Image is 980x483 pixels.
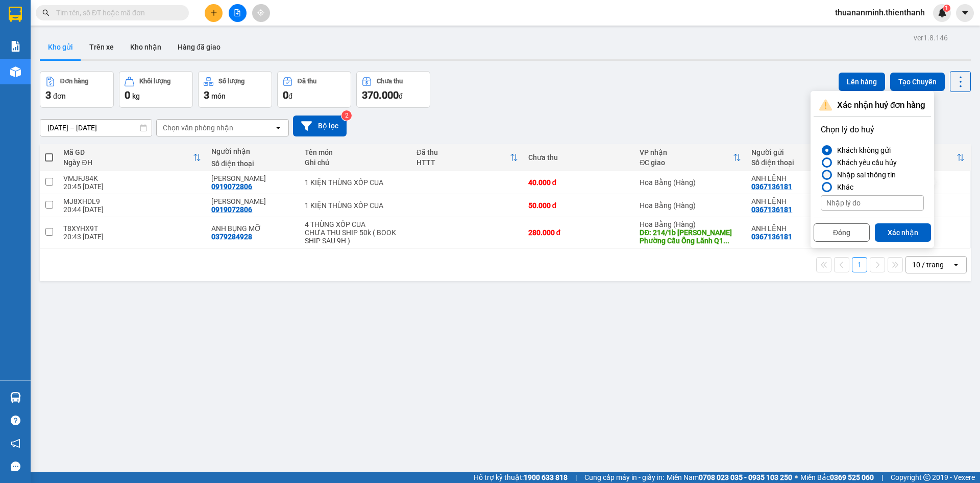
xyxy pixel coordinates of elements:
div: Xác nhận huỷ đơn hàng [814,94,931,117]
span: message [11,462,20,471]
button: Bộ lọc [293,116,347,136]
span: 0 [125,89,130,101]
div: Khách yêu cầu hủy [833,156,897,169]
span: caret-down [961,8,970,17]
span: đ [399,92,403,100]
div: ver 1.8.146 [914,32,948,43]
sup: 1 [943,5,950,12]
div: 40.000 đ [528,178,630,187]
span: notification [11,439,20,448]
svg: open [274,124,282,132]
div: 1 KIỆN THÙNG XỐP CUA [305,178,406,187]
span: question-circle [11,416,20,425]
span: 3 [45,89,51,101]
div: ANH LỆNH [751,174,853,182]
button: Khối lượng0kg [119,71,193,108]
span: Miền Nam [667,472,792,483]
button: caret-down [956,4,974,22]
button: Kho gửi [40,35,81,59]
div: 0367136181 [751,205,792,214]
span: search [42,9,50,16]
span: thuananminh.thienthanh [827,6,933,19]
div: VMJFJ84K [63,174,201,182]
div: ANH BỤNG MỠ [211,224,294,233]
button: Đã thu0đ [277,71,351,108]
button: Đơn hàng3đơn [40,71,114,108]
span: plus [210,9,217,16]
span: aim [257,9,264,16]
span: Hỗ trợ kỹ thuật: [474,472,568,483]
div: Nhập sai thông tin [833,169,896,181]
th: Toggle SortBy [58,144,206,171]
button: Kho nhận [122,35,169,59]
div: Hoa Bằng (Hàng) [640,220,741,228]
div: DĐ: 214/1b Nguyễn Trãi Phường Cầu Ông Lãnh Q1 HCM [640,228,741,245]
span: 3 [204,89,209,101]
div: Người gửi [751,148,853,156]
div: 50.000 đ [528,201,630,210]
span: kg [132,92,140,100]
strong: 0708 023 035 - 0935 103 250 [699,473,792,481]
div: 1 KIỆN THÙNG XỐP CUA [305,201,406,210]
button: Đóng [814,223,870,242]
div: HTTT [416,158,510,167]
button: file-add [229,4,247,22]
div: 280.000 đ [528,228,630,237]
span: file-add [234,9,241,16]
span: 0 [283,89,288,101]
span: 370.000 [362,89,399,101]
span: ... [723,237,729,245]
div: Khác [833,181,853,193]
span: 1 [945,5,948,12]
input: Select a date range. [40,120,152,136]
div: Chọn văn phòng nhận [163,123,233,133]
button: Lên hàng [839,73,885,91]
button: Tạo Chuyến [890,73,945,91]
div: Hoa Bằng (Hàng) [640,201,741,210]
div: 20:44 [DATE] [63,205,201,214]
div: ANH KHANG [211,174,294,182]
div: Đơn hàng [60,78,88,85]
div: VP nhận [640,148,733,156]
div: Đã thu [416,148,510,156]
div: Ngày ĐH [63,158,193,167]
sup: 2 [341,110,352,121]
button: aim [252,4,270,22]
img: logo-vxr [9,7,22,22]
div: 0367136181 [751,182,792,191]
button: Hàng đã giao [169,35,229,59]
div: 0367136181 [751,233,792,241]
div: MJ8XHDL9 [63,197,201,205]
button: Xác nhận [875,223,931,242]
div: Số điện thoại [211,159,294,168]
button: Trên xe [81,35,122,59]
span: | [575,472,577,483]
div: ANH LỆNH [751,197,853,205]
div: Khách không gửi [833,144,891,156]
div: T8XYHX9T [63,224,201,233]
div: Chưa thu [528,153,630,162]
div: Khối lượng [139,78,170,85]
input: Nhập lý do [821,195,924,211]
div: Mã GD [63,148,193,156]
img: warehouse-icon [10,392,21,403]
span: Cung cấp máy in - giấy in: [584,472,664,483]
div: Số điện thoại [751,158,853,167]
svg: open [952,261,960,269]
div: Tên món [305,148,406,156]
img: warehouse-icon [10,66,21,77]
div: Người nhận [211,147,294,155]
button: Chưa thu370.000đ [356,71,430,108]
img: solution-icon [10,41,21,52]
span: đơn [53,92,66,100]
button: 1 [852,257,867,272]
button: Số lượng3món [198,71,272,108]
div: 4 THÙNG XỐP CUA [305,220,406,228]
span: copyright [923,474,930,481]
th: Toggle SortBy [411,144,523,171]
strong: 1900 633 818 [524,473,568,481]
div: 0379284928 [211,233,252,241]
strong: 0369 525 060 [830,473,874,481]
span: Miền Bắc [800,472,874,483]
th: Toggle SortBy [634,144,746,171]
